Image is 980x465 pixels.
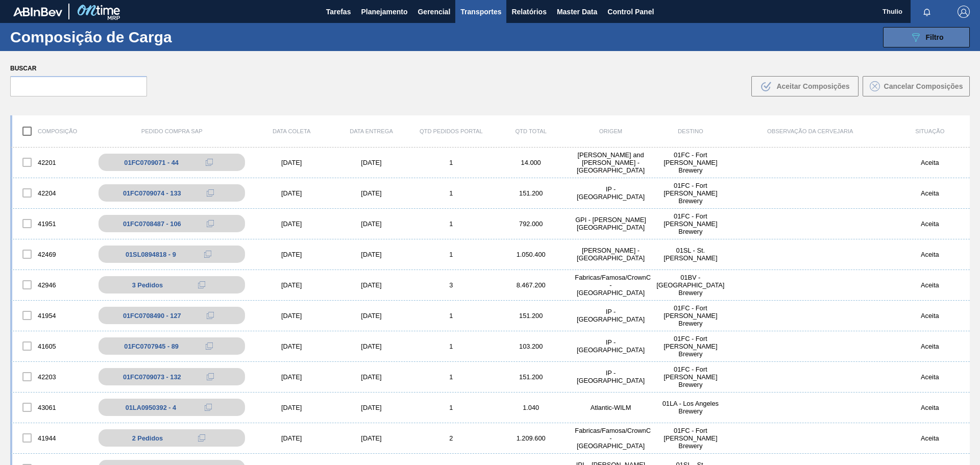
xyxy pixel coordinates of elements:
div: Data entrega [331,128,411,134]
div: Data coleta [252,128,331,134]
div: Observação da Cervejaria [730,128,890,134]
div: 01FC - Fort Collins Brewery [651,304,730,327]
div: [DATE] [252,373,331,381]
div: 01FC - Fort Collins Brewery [651,365,730,388]
div: 103.200 [491,342,571,350]
span: Tarefas [326,6,351,18]
span: 2 Pedidos [132,434,163,442]
div: Copiar [200,371,220,383]
div: [DATE] [252,220,331,228]
div: Aceita [890,373,970,381]
span: Aceitar Composições [776,82,849,90]
span: Master Data [557,6,597,18]
div: Aceita [890,342,970,350]
div: [DATE] [252,434,331,442]
div: Aceita [890,312,970,320]
div: 01FC - Fort Collins Brewery [651,151,730,174]
div: Aceita [890,220,970,228]
div: Aceita [890,189,970,197]
div: 01FC0709071 - 44 [124,159,179,166]
div: [DATE] [331,251,411,258]
img: Logout [958,6,970,18]
button: Filtro [883,27,970,47]
span: Filtro [926,33,944,41]
div: 01SL0894818 - 9 [126,251,176,258]
div: Fabricas/Famosa/CrownCork - Monterrey [571,427,650,450]
div: 1.050.400 [491,251,571,258]
div: 43061 [12,397,92,418]
span: Control Panel [607,6,654,18]
div: 14.000 [491,159,571,166]
div: Copiar [198,401,218,413]
div: [DATE] [252,251,331,258]
div: 41944 [12,427,92,449]
div: 1.040 [491,404,571,411]
div: 01FC0709073 - 132 [123,373,181,381]
div: 1 [411,312,491,320]
div: [DATE] [331,404,411,411]
div: 1 [411,373,491,381]
button: Cancelar Composições [863,76,970,96]
div: IP - Wheat Ridge [571,369,650,384]
div: 41954 [12,305,92,326]
div: Brooks and Whittle - Saint Louis [571,151,650,174]
div: [DATE] [331,312,411,320]
div: Fabricas/Famosa/CrownCork - Monterrey [571,274,650,297]
label: Buscar [10,61,147,76]
div: 01FC0707945 - 89 [124,342,179,350]
div: Origem [571,128,650,134]
div: [DATE] [331,434,411,442]
div: Copiar [191,279,212,291]
div: 41605 [12,335,92,357]
div: [DATE] [331,189,411,197]
div: Situação [890,128,970,134]
div: IP - Wheat Ridge [571,308,650,323]
span: Gerencial [418,6,450,18]
div: Destino [651,128,730,134]
div: 01FC - Fort Collins Brewery [651,427,730,450]
div: [DATE] [252,159,331,166]
div: [DATE] [252,281,331,289]
div: Aceita [890,281,970,289]
div: 42469 [12,243,92,265]
div: [DATE] [331,220,411,228]
div: 1 [411,251,491,258]
span: Relatórios [511,6,546,18]
div: 01SL - St. Louis Brewery [651,247,730,262]
div: 8.467.200 [491,281,571,289]
div: Aceita [890,159,970,166]
div: [DATE] [331,373,411,381]
div: Copiar [198,248,218,260]
div: [DATE] [331,342,411,350]
div: [DATE] [331,281,411,289]
div: 42946 [12,274,92,296]
div: 3 [411,281,491,289]
div: 1 [411,189,491,197]
div: 2 [411,434,491,442]
div: Aceita [890,434,970,442]
div: Atlantic-WILM [571,404,650,411]
div: IP - Wheat Ridge [571,185,650,201]
div: Pedido Compra SAP [92,128,252,134]
div: 01LA - Los Angeles Brewery [651,400,730,415]
button: Notificações [911,5,943,19]
div: Aceita [890,251,970,258]
div: Copiar [199,340,219,352]
div: 01FC - Fort Collins Brewery [651,182,730,205]
div: 41951 [12,213,92,234]
span: Transportes [460,6,501,18]
div: Copiar [199,156,219,168]
div: IP - Wheat Ridge [571,338,650,354]
div: 01FC - Fort Collins Brewery [651,212,730,235]
div: 42203 [12,366,92,387]
div: Qtd Total [491,128,571,134]
div: Berry - Evansville [571,247,650,262]
div: Copiar [200,187,220,199]
div: [DATE] [252,189,331,197]
button: Aceitar Composições [751,76,859,96]
div: [DATE] [252,312,331,320]
div: 01LA0950392 - 4 [126,404,177,411]
div: 01BV - Baldwinsville Brewery [651,274,730,297]
div: Copiar [191,432,212,444]
div: 151.200 [491,312,571,320]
